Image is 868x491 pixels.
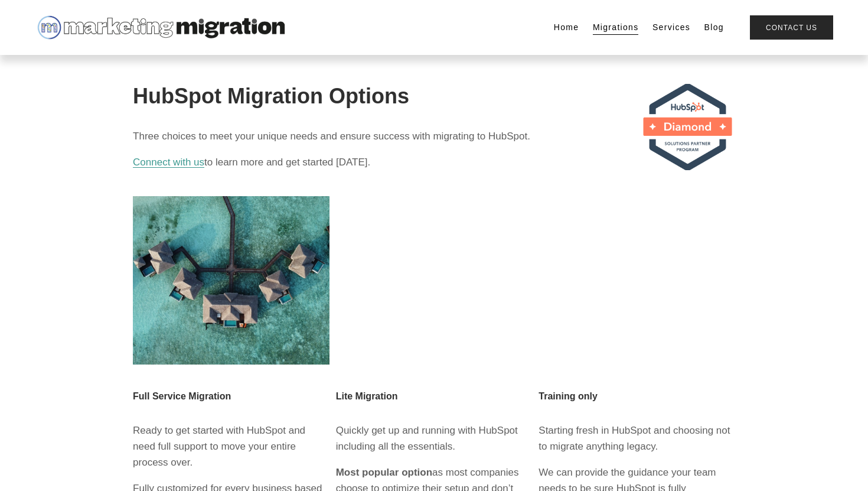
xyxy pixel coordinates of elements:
[133,422,329,471] p: Ready to get started with HubSpot and need full support to move your entire process over.
[539,391,735,402] h3: Training only
[133,157,204,168] a: Connect with us
[593,19,639,36] a: Migrations
[336,467,432,478] strong: Most popular option
[133,128,735,144] p: Three choices to meet your unique needs and ensure success with migrating to HubSpot.
[539,422,735,454] p: Starting fresh in HubSpot and choosing not to migrate anything legacy.
[133,84,735,108] h1: HubSpot Migration Options
[750,15,833,40] a: Contact Us
[35,13,286,42] img: Marketing Migration
[133,154,735,170] p: to learn more and get started [DATE].
[554,19,579,36] a: Home
[652,19,690,36] a: Services
[336,391,533,402] h3: Lite Migration
[133,391,329,402] h3: Full Service Migration
[336,422,533,454] p: Quickly get up and running with HubSpot including all the essentials.
[704,19,724,36] a: Blog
